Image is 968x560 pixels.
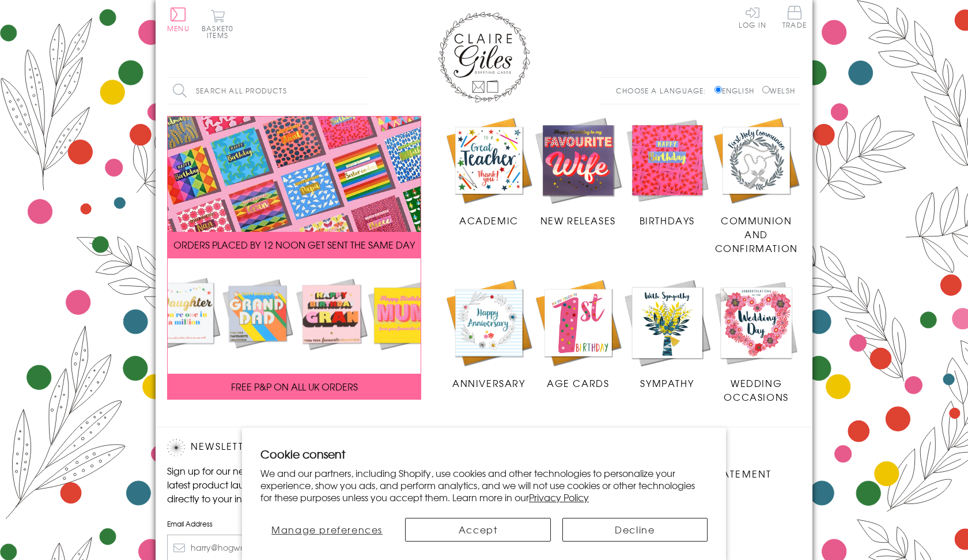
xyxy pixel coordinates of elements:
h2: Cookie consent [260,446,708,462]
span: Age Cards [547,376,609,390]
span: Birthdays [640,213,695,227]
a: Trade [782,6,807,31]
a: Age Cards [534,278,623,390]
button: Decline [562,518,708,542]
a: New Releases [534,116,623,228]
img: Claire Giles Greetings Cards [438,12,530,103]
h2: Newsletter [167,439,363,456]
button: Manage preferences [260,518,394,542]
label: Email Address [167,518,363,529]
span: Wedding Occasions [724,376,788,404]
button: Accept [405,518,550,542]
a: Log In [739,6,766,28]
label: Welsh [762,85,795,96]
span: Academic [459,213,519,227]
a: Academic [444,116,534,228]
input: English [714,86,722,93]
span: Anniversary [452,376,525,390]
span: Communion and Confirmation [715,213,798,255]
span: FREE P&P ON ALL UK ORDERS [231,379,358,393]
span: New Releases [540,213,616,227]
a: Anniversary [444,278,534,390]
p: Sign up for our newsletter to receive the latest product launches, news and offers directly to yo... [167,464,363,505]
p: We and our partners, including Shopify, use cookies and other technologies to personalize your ex... [260,467,708,503]
p: Choose a language: [616,85,712,96]
a: Wedding Occasions [712,278,801,404]
a: Birthdays [623,116,712,228]
input: Welsh [762,86,770,93]
span: ORDERS PLACED BY 12 NOON GET SENT THE SAME DAY [173,238,415,251]
span: Menu [167,23,190,33]
input: Search [357,78,369,104]
input: Search all products [167,78,369,104]
button: Menu [167,7,190,32]
button: Basket0 items [202,9,233,39]
span: Trade [782,6,807,28]
span: Manage preferences [271,523,383,536]
a: Communion and Confirmation [712,116,801,255]
label: English [714,85,760,96]
a: Sympathy [623,278,712,390]
span: 0 items [207,23,233,40]
span: Sympathy [640,376,694,390]
a: Privacy Policy [529,490,589,504]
